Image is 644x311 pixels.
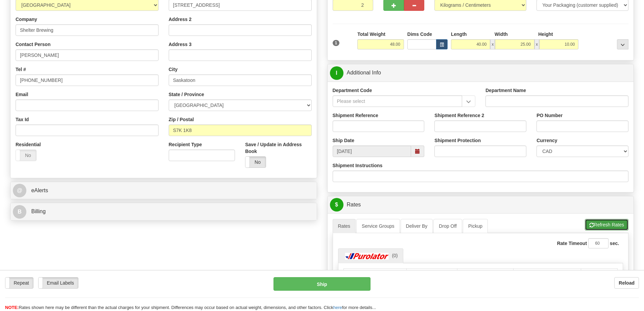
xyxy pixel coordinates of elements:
label: State / Province [169,91,204,98]
span: $ [330,198,343,212]
button: Reload [614,277,639,289]
a: B Billing [13,205,314,219]
a: @ eAlerts [13,184,314,198]
label: Dims Code [407,31,432,38]
th: List $ [407,268,457,281]
span: Billing [31,208,46,214]
label: Currency [536,137,557,144]
a: Rates [333,219,356,233]
div: ... [617,39,628,49]
label: Repeat [5,277,33,288]
label: Contact Person [16,41,50,48]
label: Address 2 [169,16,192,23]
span: B [13,205,26,219]
label: Zip / Postal [169,116,194,123]
label: sec. [610,240,619,247]
label: Shipment Reference [333,112,378,119]
span: @ [13,184,26,197]
button: Ship [273,277,371,291]
b: Reload [619,280,635,286]
label: Tel # [16,66,26,73]
label: No [16,150,36,161]
label: Address 3 [169,41,192,48]
label: Tax Id [16,116,29,123]
a: Drop Off [433,219,462,233]
label: Length [451,31,467,38]
label: Email [16,91,28,98]
input: Please select [333,95,462,107]
label: Recipient Type [169,141,202,148]
span: eAlerts [31,187,48,193]
a: IAdditional Info [330,66,631,80]
label: Rate Timeout [557,240,587,247]
a: here [333,305,342,310]
label: Total Weight [357,31,385,38]
label: Shipment Instructions [333,162,383,169]
label: Company [16,16,37,23]
th: Delivery [514,268,581,281]
th: Service [343,268,407,281]
th: Your $ [457,268,513,281]
button: Refresh Rates [585,219,628,230]
a: Service Groups [356,219,400,233]
a: $Rates [330,198,631,212]
label: No [245,157,266,168]
span: NOTE: [5,305,19,310]
span: (0) [392,253,398,258]
label: City [169,66,177,73]
label: Height [538,31,553,38]
label: Shipment Protection [434,137,481,144]
label: Residential [16,141,41,148]
label: Department Code [333,87,372,94]
span: 1 [333,40,340,46]
label: Save / Update in Address Book [245,141,311,155]
a: Deliver By [401,219,433,233]
label: Width [495,31,508,38]
label: Department Name [485,87,526,94]
label: Email Labels [39,277,78,288]
span: x [490,39,495,49]
img: Purolator [343,253,391,260]
span: I [330,66,343,80]
label: PO Number [536,112,563,119]
a: Pickup [463,219,488,233]
label: Shipment Reference 2 [434,112,484,119]
span: x [534,39,539,49]
label: Ship Date [333,137,355,144]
